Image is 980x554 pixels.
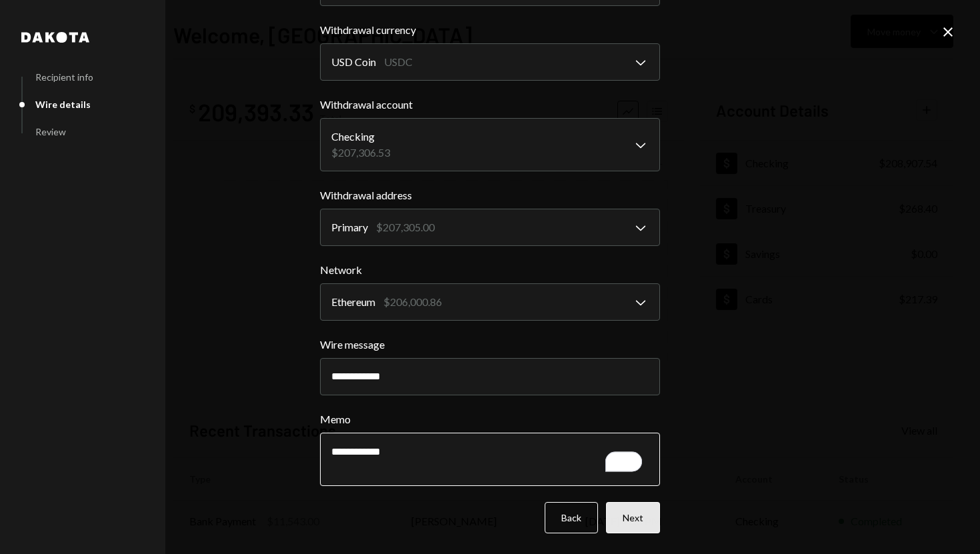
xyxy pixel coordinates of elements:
label: Withdrawal currency [320,22,660,38]
textarea: To enrich screen reader interactions, please activate Accessibility in Grammarly extension settings [320,433,660,486]
button: Withdrawal currency [320,43,660,81]
button: Back [545,502,598,533]
button: Withdrawal address [320,209,660,246]
div: Recipient info [35,71,93,83]
label: Withdrawal address [320,187,660,203]
label: Network [320,262,660,278]
label: Withdrawal account [320,97,660,113]
button: Network [320,283,660,321]
div: Review [35,126,66,137]
button: Next [606,502,660,533]
label: Wire message [320,337,660,353]
div: $206,000.86 [383,294,442,310]
button: Withdrawal account [320,118,660,171]
div: Wire details [35,99,91,110]
div: USDC [384,54,413,70]
div: $207,305.00 [376,219,435,235]
label: Memo [320,411,660,427]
